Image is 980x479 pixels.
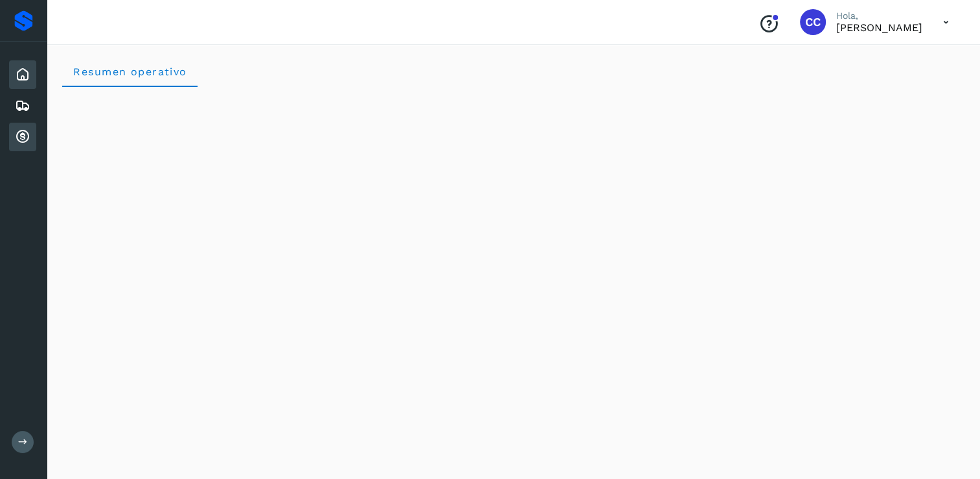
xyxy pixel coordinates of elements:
[9,60,36,89] div: Inicio
[836,21,922,34] p: Carlos Cardiel Castro
[836,10,922,21] p: Hola,
[9,123,36,151] div: Cuentas por cobrar
[73,66,187,78] span: Resumen operativo
[9,92,36,120] div: Embarques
